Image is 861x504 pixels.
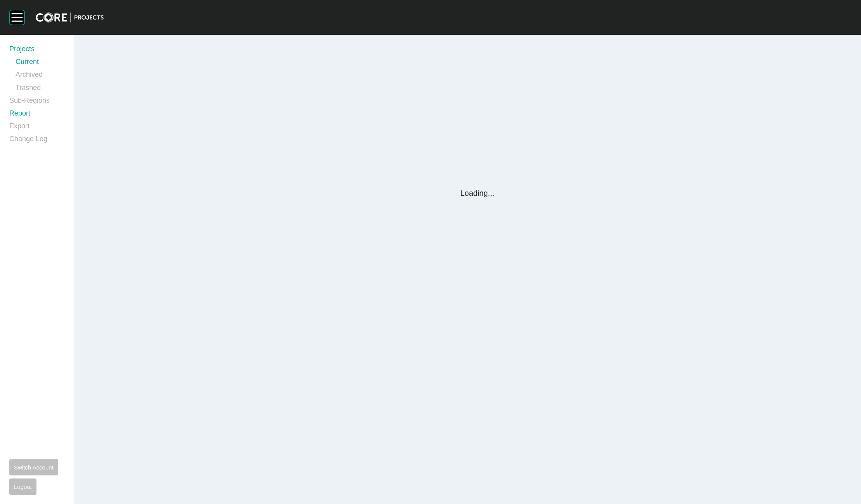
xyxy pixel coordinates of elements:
[9,44,64,57] a: Projects
[16,57,64,70] a: Current
[9,134,64,147] a: Change Log
[16,83,64,96] a: Trashed
[9,478,36,495] button: Logout
[9,121,64,134] a: Export
[36,12,104,22] img: core-logo-dark.3138cae2.png
[9,96,64,109] a: Sub-Regions
[14,483,32,490] span: Logout
[14,464,54,471] span: Switch Account
[9,109,64,121] a: Report
[9,459,58,475] button: Switch Account
[16,70,64,83] a: Archived
[460,188,494,198] p: Loading...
